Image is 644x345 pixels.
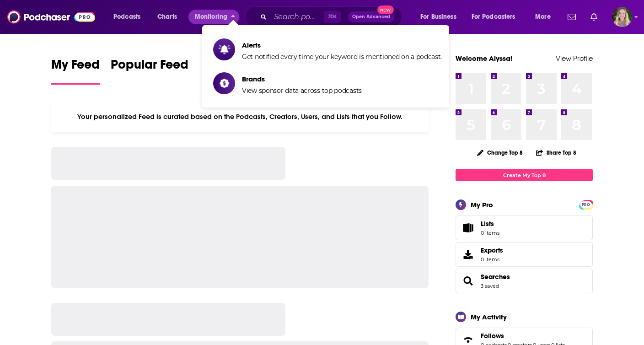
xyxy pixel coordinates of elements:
button: open menu [529,10,562,24]
a: Charts [151,10,182,24]
a: Show notifications dropdown [587,9,601,25]
button: open menu [414,10,468,24]
div: My Pro [471,200,493,209]
a: Exports [456,242,593,267]
span: New [377,5,394,14]
span: Follows [481,332,504,340]
a: Lists [456,216,593,240]
span: Exports [481,246,503,254]
span: Charts [157,11,177,23]
a: 3 saved [481,283,499,289]
span: Searches [456,269,593,293]
span: Exports [459,248,477,261]
span: 0 items [481,230,499,236]
span: Monitoring [195,11,227,23]
button: Change Top 8 [472,147,528,158]
span: PRO [580,201,591,208]
span: Lists [481,220,494,228]
span: For Podcasters [472,11,515,23]
span: 0 items [481,256,503,263]
span: My Feed [51,57,100,78]
img: Podchaser - Follow, Share and Rate Podcasts [7,8,95,26]
span: Lists [459,221,477,234]
span: Popular Feed [111,57,188,78]
span: More [535,11,551,23]
span: Podcasts [113,11,140,23]
span: Brands [242,75,362,83]
a: View Profile [556,54,593,63]
div: Search podcasts, credits, & more... [254,6,411,27]
span: Lists [481,220,499,228]
div: My Activity [471,313,507,321]
a: PRO [580,201,591,208]
a: Searches [459,275,477,287]
a: Show notifications dropdown [564,9,580,25]
a: Follows [481,332,565,340]
a: Searches [481,273,510,281]
span: Get notified every time your keyword is mentioned on a podcast. [242,53,442,61]
button: Show profile menu [612,7,632,27]
button: Share Top 8 [536,144,577,162]
span: ⌘ K [324,11,341,23]
a: Popular Feed [111,57,188,85]
input: Search podcasts, credits, & more... [270,10,324,24]
button: close menu [188,10,239,24]
a: Create My Top 8 [456,169,593,181]
span: View sponsor data across top podcasts [242,86,362,95]
button: open menu [466,10,529,24]
span: Open Advanced [352,15,390,19]
a: Welcome Alyssa! [456,54,513,63]
a: My Feed [51,57,100,85]
button: Open AdvancedNew [348,11,394,22]
div: Your personalized Feed is curated based on the Podcasts, Creators, Users, and Lists that you Follow. [51,101,429,132]
img: User Profile [612,7,632,27]
span: For Business [420,11,456,23]
span: Alerts [242,41,442,49]
button: open menu [107,10,152,24]
span: Logged in as lauren19365 [612,7,632,27]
